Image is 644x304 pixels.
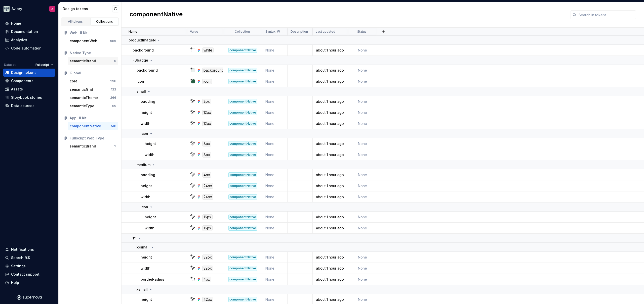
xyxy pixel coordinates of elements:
[70,144,96,149] div: semanticBrand
[313,255,347,260] div: about 1 hour ago
[348,169,377,180] td: None
[228,110,257,115] div: componentNative
[145,226,154,231] p: width
[70,116,116,121] div: App UI Kit
[141,297,152,302] p: height
[228,194,257,199] div: componentNative
[228,215,257,220] div: componentNative
[68,94,118,102] a: semanticTheme266
[137,162,150,167] p: medium
[11,46,42,51] div: Code automation
[141,266,150,271] p: width
[348,138,377,149] td: None
[262,274,288,285] td: None
[12,6,22,11] div: Aviary
[145,141,156,146] p: height
[141,183,152,188] p: height
[348,107,377,118] td: None
[202,121,212,126] div: 12px
[111,87,116,91] div: 122
[202,99,211,104] div: 2px
[577,10,636,19] input: Search in tokens...
[313,277,347,282] div: about 1 hour ago
[348,45,377,56] td: None
[228,172,257,177] div: componentNative
[3,85,55,93] a: Assets
[68,85,118,93] a: semanticGrid122
[68,142,118,150] button: semanticBrand2
[202,225,213,231] div: 16px
[316,30,335,34] p: Last updated
[1,3,57,14] button: AviaryA
[112,104,116,108] div: 69
[70,30,116,35] div: Web UI Kit
[11,264,26,269] div: Settings
[111,124,116,128] div: 501
[348,212,377,223] td: None
[110,96,116,100] div: 266
[313,266,347,271] div: about 1 hour ago
[190,30,198,34] p: Value
[313,141,347,146] div: about 1 hour ago
[202,79,212,84] div: icon
[202,266,213,271] div: 32px
[202,172,211,178] div: 4px
[129,38,156,43] p: productImageN
[348,274,377,285] td: None
[202,47,214,53] div: white
[11,95,42,100] div: Storybook stories
[262,107,288,118] td: None
[3,19,55,27] a: Home
[348,65,377,76] td: None
[262,180,288,191] td: None
[313,215,347,220] div: about 1 hour ago
[262,138,288,149] td: None
[4,63,16,67] div: Dataset
[348,252,377,263] td: None
[11,21,21,26] div: Home
[313,110,347,115] div: about 1 hour ago
[114,59,116,63] div: 0
[68,57,118,65] button: semanticBrand0
[145,152,154,157] p: width
[141,121,150,126] p: width
[235,30,250,34] p: Collection
[202,152,211,158] div: 8px
[110,39,116,43] div: 686
[262,96,288,107] td: None
[3,102,55,110] a: Data sources
[262,223,288,234] td: None
[70,124,101,129] div: componentNative
[11,247,34,252] div: Notifications
[3,254,55,262] button: Search ⌘K
[313,183,347,188] div: about 1 hour ago
[262,118,288,129] td: None
[137,68,158,73] p: background
[262,76,288,87] td: None
[70,38,97,43] div: componentWeb
[33,61,55,68] button: Fullscript
[145,215,156,220] p: height
[141,255,152,260] p: height
[68,102,118,110] button: semanticType69
[202,255,213,260] div: 32px
[3,270,55,278] button: Contact support
[11,37,27,42] div: Analytics
[63,20,88,24] div: All tokens
[68,37,118,45] button: componentWeb686
[313,194,347,199] div: about 1 hour ago
[313,172,347,177] div: about 1 hour ago
[141,194,150,199] p: width
[141,110,152,115] p: height
[68,77,118,85] button: core298
[137,79,144,84] p: icon
[228,152,257,157] div: componentNative
[228,297,257,302] div: componentNative
[141,99,155,104] p: padding
[110,79,116,83] div: 298
[3,77,55,85] a: Components
[3,44,55,52] a: Code automation
[133,58,148,63] p: FSbadge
